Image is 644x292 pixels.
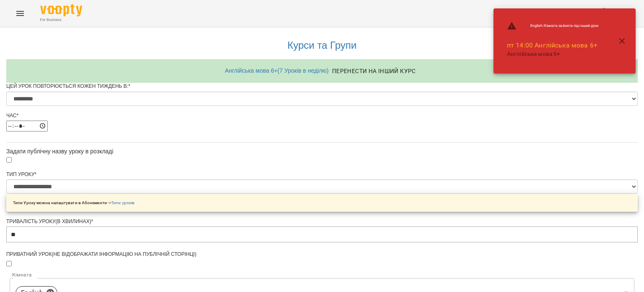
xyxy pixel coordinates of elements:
[13,200,135,206] p: Типи Уроку можна налаштувати в Абонементи ->
[225,67,329,74] a: Англійська мова 6+ ( 7 Уроків в неділю )
[111,200,135,205] a: Типи уроків
[6,171,638,178] div: Тип Уроку
[329,63,419,79] button: Перенести на інший курс
[6,147,638,155] div: Задати публічну назву уроку в розкладі
[10,40,634,51] h3: Курси та Групи
[6,218,638,225] div: Тривалість уроку(в хвилинах)
[6,83,638,90] div: Цей урок повторюється кожен тиждень в:
[507,50,599,58] p: Англійська мова 6+
[40,17,82,23] span: For Business
[10,3,30,24] button: Menu
[6,112,638,119] div: Час
[500,18,606,34] li: English : Кімната зайнята під інший урок
[332,66,416,76] span: Перенести на інший курс
[6,251,638,258] div: Приватний урок(не відображати інформацію на публічній сторінці)
[40,4,82,16] img: Voopty Logo
[507,41,597,49] a: пт 14:00 Англійська мова 6+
